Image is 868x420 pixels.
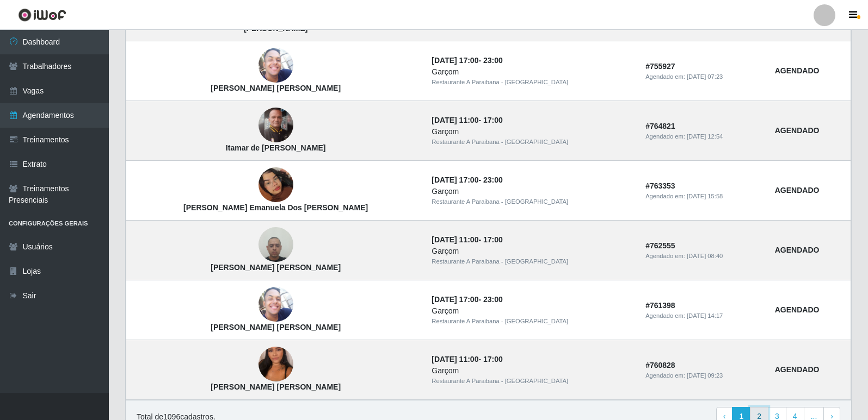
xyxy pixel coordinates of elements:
time: [DATE] 14:17 [687,312,723,319]
time: [DATE] 09:23 [687,372,723,379]
strong: Itamar de [PERSON_NAME] [226,143,326,152]
strong: - [432,175,502,184]
div: Restaurante A Paraibana - [GEOGRAPHIC_DATA] [432,137,632,147]
img: Gustavo Felipe Pinho Souza [258,222,293,268]
div: Garçom [432,66,632,78]
img: antonio tito da silva neto [258,287,293,322]
div: Restaurante A Paraibana - [GEOGRAPHIC_DATA] [432,257,632,266]
div: Restaurante A Paraibana - [GEOGRAPHIC_DATA] [432,197,632,206]
time: [DATE] 11:00 [432,355,478,363]
strong: [PERSON_NAME] [PERSON_NAME] [211,263,341,272]
strong: [PERSON_NAME] [PERSON_NAME] [211,323,341,331]
time: 17:00 [483,355,503,363]
div: Garçom [432,365,632,377]
img: Itamar de Lucena da Silva [258,108,293,142]
div: Garçom [432,126,632,137]
strong: AGENDADO [775,365,820,374]
strong: AGENDADO [775,186,820,195]
div: Restaurante A Paraibana - [GEOGRAPHIC_DATA] [432,377,632,386]
strong: AGENDADO [775,246,820,254]
strong: # 755927 [645,62,675,71]
strong: - [432,295,502,304]
strong: AGENDADO [775,126,820,135]
strong: # 764821 [645,122,675,130]
time: [DATE] 08:40 [687,253,723,259]
time: [DATE] 15:58 [687,193,723,199]
strong: AGENDADO [775,66,820,75]
div: Agendado em: [645,132,762,141]
div: Agendado em: [645,72,762,82]
time: [DATE] 17:00 [432,56,478,65]
time: [DATE] 17:00 [432,175,478,184]
strong: - [432,116,502,124]
time: 17:00 [483,235,503,244]
time: [DATE] 17:00 [432,295,478,304]
div: Agendado em: [645,252,762,261]
img: CoreUI Logo [18,8,66,22]
strong: [PERSON_NAME] [PERSON_NAME] [211,383,341,391]
time: 23:00 [483,295,503,304]
div: Garçom [432,246,632,257]
strong: # 762555 [645,241,675,250]
strong: # 760828 [645,361,675,369]
strong: [PERSON_NAME] [PERSON_NAME] [211,84,341,92]
strong: # 761398 [645,301,675,310]
div: Garçom [432,305,632,317]
img: Maria Emanuela Dos Santos Pereira [258,154,293,216]
time: 17:00 [483,116,503,124]
time: [DATE] 12:54 [687,133,723,140]
time: 23:00 [483,175,503,184]
div: Agendado em: [645,311,762,321]
div: Restaurante A Paraibana - [GEOGRAPHIC_DATA] [432,317,632,326]
strong: [PERSON_NAME] Emanuela Dos [PERSON_NAME] [183,203,368,212]
img: antonio tito da silva neto [258,48,293,83]
time: [DATE] 07:23 [687,73,723,80]
strong: - [432,355,502,363]
div: Agendado em: [645,371,762,380]
img: Lidia maria lima da silva [258,334,293,396]
div: Agendado em: [645,192,762,201]
time: 23:00 [483,56,503,65]
strong: - [432,235,502,244]
strong: AGENDADO [775,305,820,314]
time: [DATE] 11:00 [432,116,478,124]
strong: # 763353 [645,181,675,190]
strong: - [432,56,502,65]
div: Restaurante A Paraibana - [GEOGRAPHIC_DATA] [432,78,632,87]
time: [DATE] 11:00 [432,235,478,244]
div: Garçom [432,186,632,197]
